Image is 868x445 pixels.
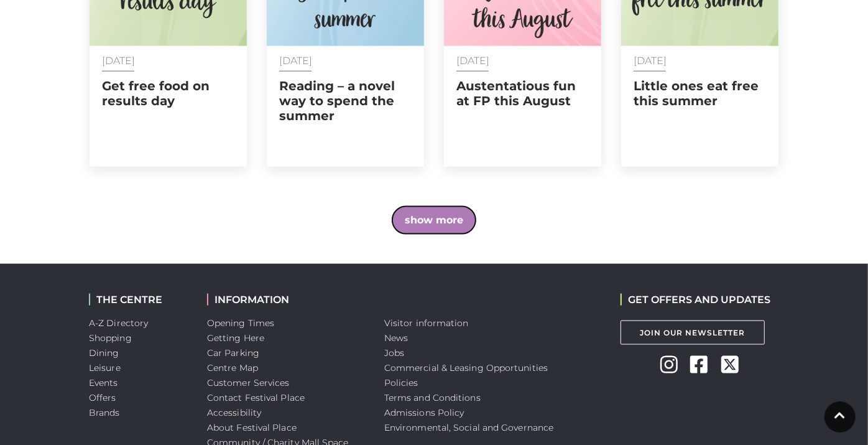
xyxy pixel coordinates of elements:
a: Brands [89,407,120,418]
a: Policies [384,377,418,388]
a: Events [89,377,118,388]
h2: GET OFFERS AND UPDATES [621,294,770,306]
a: Centre Map [207,362,258,373]
a: Admissions Policy [384,407,464,418]
a: Car Parking [207,347,259,358]
a: Join Our Newsletter [621,321,765,345]
a: Getting Here [207,332,264,344]
a: Accessibility [207,407,261,418]
h2: Little ones eat free this summer [634,78,766,108]
button: show more [392,207,476,234]
p: [DATE] [279,55,412,66]
a: Environmental, Social and Governance [384,422,553,433]
h2: THE CENTRE [89,294,188,306]
a: Contact Festival Place [207,392,305,403]
a: Opening Times [207,317,274,329]
h2: Reading – a novel way to spend the summer [279,78,412,123]
a: About Festival Place [207,422,297,433]
a: Commercial & Leasing Opportunities [384,362,548,373]
p: [DATE] [456,55,589,66]
a: Leisure [89,362,121,373]
h2: INFORMATION [207,294,366,306]
h2: Austentatious fun at FP this August [456,78,589,108]
a: Offers [89,392,116,403]
a: Jobs [384,347,404,358]
a: A-Z Directory [89,317,148,329]
a: News [384,332,408,344]
a: Customer Services [207,377,290,388]
a: Terms and Conditions [384,392,481,403]
a: Visitor information [384,317,469,329]
h2: Get free food on results day [102,78,234,108]
a: Dining [89,347,119,358]
p: [DATE] [634,55,766,66]
a: Shopping [89,332,132,344]
p: [DATE] [102,55,234,66]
